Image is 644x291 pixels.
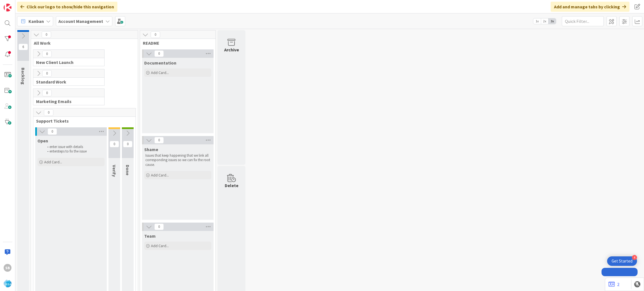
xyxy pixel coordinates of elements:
[37,138,48,144] span: Open
[42,70,52,77] span: 0
[125,165,131,175] span: Done
[562,16,604,26] input: Quick Filter...
[541,18,548,24] span: 2x
[42,51,52,57] span: 0
[154,137,164,144] span: 0
[44,109,53,116] span: 0
[123,141,132,147] span: 0
[145,153,210,167] p: Issues that keep happening that we link all corresponding issues so we can fix the root cause.
[143,40,209,46] span: README
[225,182,238,189] div: Delete
[48,128,57,135] span: 0
[57,149,87,154] span: steps to fix the issue
[42,90,52,96] span: 0
[58,18,103,24] b: Account Management
[36,79,97,85] span: Standard Work
[18,44,28,50] span: 6
[548,18,556,24] span: 3x
[44,159,62,164] span: Add Card...
[151,31,160,38] span: 0
[42,31,51,38] span: 0
[4,4,11,11] img: Visit kanbanzone.com
[607,256,637,266] div: Open Get Started checklist, remaining modules: 4
[224,46,239,53] div: Archive
[154,223,164,230] span: 0
[44,149,104,154] li: enter
[44,145,104,149] li: enter issue with details
[112,165,117,177] span: Verify
[36,118,129,124] span: Support Tickets
[36,59,97,65] span: New Client Launch
[20,68,26,85] span: Backlog
[151,173,169,178] span: Add Card...
[34,40,131,46] span: All Work
[144,60,176,66] span: Documentation
[4,264,11,272] div: SB
[4,280,11,287] img: avatar
[151,243,169,248] span: Add Card...
[612,258,633,264] div: Get Started
[533,18,541,24] span: 1x
[36,99,97,104] span: Marketing Emails
[551,2,629,12] div: Add and manage tabs by clicking
[144,147,158,152] span: Shame
[632,255,637,260] div: 4
[154,50,164,57] span: 0
[29,18,44,25] span: Kanban
[110,141,119,147] span: 0
[144,233,156,239] span: Team
[609,281,619,288] a: 2
[17,2,117,12] div: Click our logo to show/hide this navigation
[151,70,169,75] span: Add Card...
